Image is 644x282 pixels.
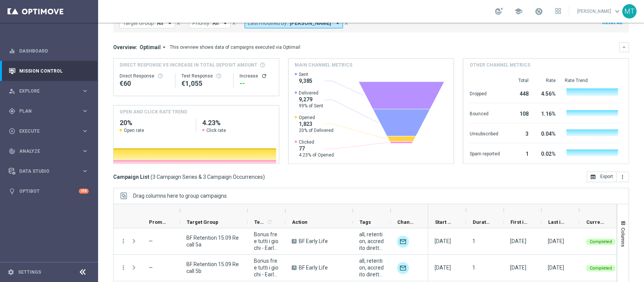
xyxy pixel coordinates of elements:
button: Last modified by: [PERSON_NAME] arrow_drop_down [244,19,343,28]
div: 1 [472,264,475,271]
div: Total [509,77,528,84]
span: Bonus free tutti i giochi - Early 1509 Recall 5b [254,257,279,278]
i: keyboard_arrow_right [81,87,89,95]
i: keyboard_arrow_down [621,45,627,50]
button: close [175,19,182,28]
i: keyboard_arrow_right [81,167,89,175]
a: Mission Control [19,61,89,81]
button: equalizer Dashboard [8,48,89,54]
span: Target Group: [123,20,155,26]
div: 1 [509,147,528,159]
div: Press SPACE to select this row. [114,255,428,281]
button: gps_fixed Plan keyboard_arrow_right [8,108,89,114]
span: 1,823 [299,121,334,127]
button: lightbulb Optibot +10 [8,188,89,194]
span: Data Studio [19,169,81,174]
div: Dropped [469,87,500,99]
a: [PERSON_NAME]keyboard_arrow_down [576,6,622,17]
span: BF Retention 15.09 Recall 5b [186,261,241,274]
i: close [344,21,349,26]
i: lightbulb [9,188,15,195]
span: all, retention, accredito diretto, bonus free, starter [359,231,384,251]
i: keyboard_arrow_right [81,107,89,115]
colored-tag: Completed [586,238,616,245]
span: school [514,7,523,15]
span: Columns [620,228,626,247]
div: 3 [509,127,528,139]
i: play_circle_outline [9,128,15,135]
span: keyboard_arrow_down [613,7,621,15]
div: Spam reported [469,147,500,159]
div: Explore [9,88,81,95]
span: Clicked [299,139,334,145]
button: close [343,19,350,28]
button: Mission Control [8,68,89,74]
i: arrow_drop_down [222,20,229,27]
a: Optibot [19,181,79,201]
div: track_changes Analyze keyboard_arrow_right [8,148,89,154]
div: 16 Sep 2025, Tuesday [435,264,451,271]
div: 0.04% [537,127,555,139]
i: refresh [266,219,272,225]
button: Priority: All arrow_drop_down [189,19,231,28]
i: keyboard_arrow_right [81,127,89,135]
span: Completed [590,239,612,244]
div: This overview shows data of campaigns executed via Optimail [170,44,300,51]
i: more_vert [619,174,626,180]
span: Optimail [140,44,161,51]
div: €60 [120,79,169,88]
div: Plan [9,108,81,115]
span: All [212,20,219,26]
div: 108 [509,107,528,119]
span: Analyze [19,149,81,153]
span: BF Retention 15.09 Recall 5a [186,234,241,248]
div: 16 Sep 2025, Tuesday [510,238,526,245]
i: more_vert [120,264,127,271]
span: Last modified by: [248,20,288,26]
i: settings [8,269,14,276]
span: A [292,265,297,270]
div: 1.16% [537,107,555,119]
span: 77 [299,145,334,152]
div: Row Groups [133,193,227,199]
div: Execute [9,128,81,135]
span: Channel [397,219,415,225]
span: Action [292,219,307,225]
i: close [231,21,237,26]
span: ( [151,174,152,180]
span: A [292,239,297,243]
span: Current Status [586,219,604,225]
i: equalizer [9,48,15,54]
button: more_vert [616,172,629,182]
div: person_search Explore keyboard_arrow_right [8,88,89,94]
span: 9,385 [299,77,312,84]
button: play_circle_outline Execute keyboard_arrow_right [8,128,89,134]
i: keyboard_arrow_right [81,147,89,155]
span: BF Early Life [299,238,328,245]
span: All [157,20,163,26]
span: 3 Campaign Series & 3 Campaign Occurrences [152,174,263,180]
span: — [149,264,153,271]
span: ) [263,174,265,180]
div: 16 Sep 2025, Tuesday [548,238,564,245]
button: Data Studio keyboard_arrow_right [8,168,89,174]
div: 1 [472,238,475,245]
span: Bonus free tutti i giochi - Early 1509 Recall 5a [254,231,279,251]
img: Optimail [397,262,409,274]
span: First in Range [510,219,529,225]
span: Duration [473,219,491,225]
i: gps_fixed [9,108,15,115]
div: Mission Control [9,61,89,81]
div: 448 [509,87,528,99]
colored-tag: Completed [586,264,616,271]
span: 20% of Delivered [299,127,334,133]
h3: Overview: [113,44,137,51]
div: Dashboard [9,41,89,61]
button: refresh [261,73,267,79]
span: Promotions [149,219,167,225]
span: Open rate [124,127,144,133]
